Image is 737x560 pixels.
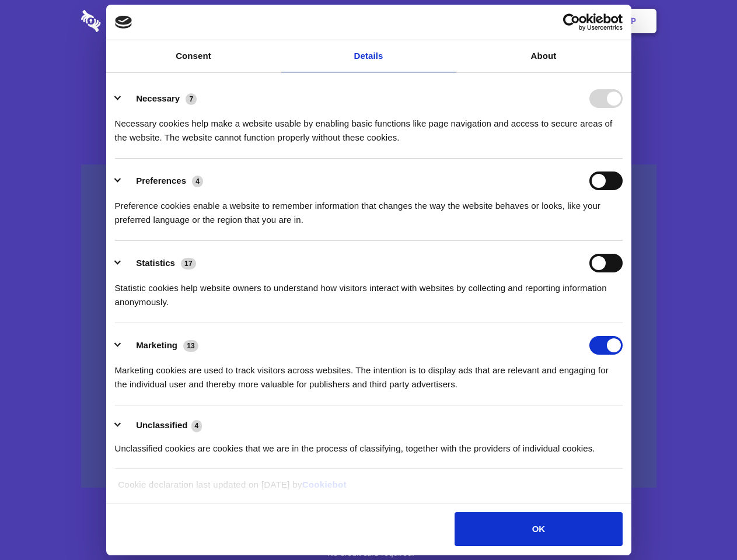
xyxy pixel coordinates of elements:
a: Cookiebot [302,480,347,489]
img: logo-wordmark-white-trans-d4663122ce5f474addd5e946df7df03e33cb6a1c49d2221995e7729f52c070b2.svg [81,10,181,32]
label: Preferences [136,176,186,185]
a: About [456,40,631,72]
div: Cookie declaration last updated on [DATE] by [109,478,628,501]
div: Statistic cookies help website owners to understand how visitors interact with websites by collec... [115,272,623,309]
a: Contact [473,3,527,39]
div: Preference cookies enable a website to remember information that changes the way the website beha... [115,190,623,227]
span: 7 [186,93,197,105]
a: Login [529,3,580,39]
div: Unclassified cookies are cookies that we are in the process of classifying, together with the pro... [115,433,623,456]
button: Marketing (13) [115,336,206,355]
button: OK [455,512,622,546]
label: Statistics [136,258,175,268]
button: Preferences (4) [115,171,211,190]
span: 4 [191,420,202,432]
span: 4 [192,176,203,187]
a: Consent [106,40,281,72]
span: 13 [183,340,198,352]
label: Marketing [136,340,177,350]
a: Usercentrics Cookiebot - opens in a new window [521,13,623,31]
img: logo [115,16,132,29]
button: Statistics (17) [115,254,204,272]
a: Pricing [343,3,393,39]
div: Marketing cookies are used to track visitors across websites. The intention is to display ads tha... [115,355,623,391]
label: Necessary [136,93,180,103]
h1: Eliminate Slack Data Loss. [81,52,656,94]
h4: Auto-redaction of sensitive data, encrypted data sharing and self-destructing private chats. Shar... [81,106,656,145]
a: Wistia video thumbnail [81,164,656,488]
button: Unclassified (4) [115,418,209,433]
a: Details [281,40,456,72]
button: Necessary (7) [115,89,204,108]
div: Necessary cookies help make a website usable by enabling basic functions like page navigation and... [115,108,623,145]
iframe: Drift Widget Chat Controller [679,502,723,546]
span: 17 [181,258,196,269]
